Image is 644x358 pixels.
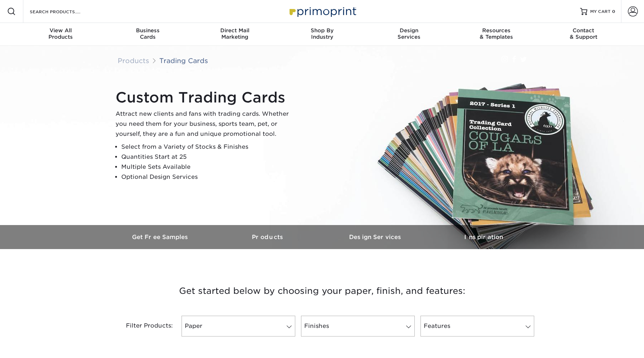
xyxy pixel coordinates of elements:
h3: Get started below by choosing your paper, finish, and features: [112,275,532,307]
div: & Templates [453,27,540,40]
div: Filter Products: [107,316,179,336]
span: Design [366,27,453,34]
h3: Products [215,234,322,240]
h3: Get Free Samples [107,234,215,240]
li: Optional Design Services [121,172,295,182]
div: Cards [104,27,191,40]
span: Contact [540,27,627,34]
a: Finishes [301,316,415,336]
a: DesignServices [366,23,453,46]
a: Contact& Support [540,23,627,46]
a: Design Services [322,225,430,249]
a: Inspiration [430,225,537,249]
h3: Design Services [322,234,430,240]
div: Marketing [191,27,278,40]
span: Business [104,27,191,34]
a: Direct MailMarketing [191,23,278,46]
h3: Inspiration [430,234,537,240]
a: Get Free Samples [107,225,215,249]
a: Paper [182,316,295,336]
span: 0 [612,9,615,14]
a: Products [118,57,149,65]
li: Select from a Variety of Stocks & Finishes [121,142,295,152]
a: Trading Cards [159,57,208,65]
li: Multiple Sets Available [121,162,295,172]
a: Products [215,225,322,249]
a: BusinessCards [104,23,191,46]
img: Primoprint [286,4,358,19]
div: Industry [278,27,366,40]
span: Direct Mail [191,27,278,34]
div: Products [17,27,104,40]
h1: Custom Trading Cards [116,89,295,106]
span: MY CART [590,9,611,15]
li: Quantities Start at 25 [121,152,295,162]
div: & Support [540,27,627,40]
p: Attract new clients and fans with trading cards. Whether you need them for your business, sports ... [116,109,295,139]
a: Resources& Templates [453,23,540,46]
a: Shop ByIndustry [278,23,366,46]
input: SEARCH PRODUCTS..... [29,7,99,16]
div: Services [366,27,453,40]
a: View AllProducts [17,23,104,46]
span: Shop By [278,27,366,34]
span: Resources [453,27,540,34]
a: Features [420,316,534,336]
span: View All [17,27,104,34]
